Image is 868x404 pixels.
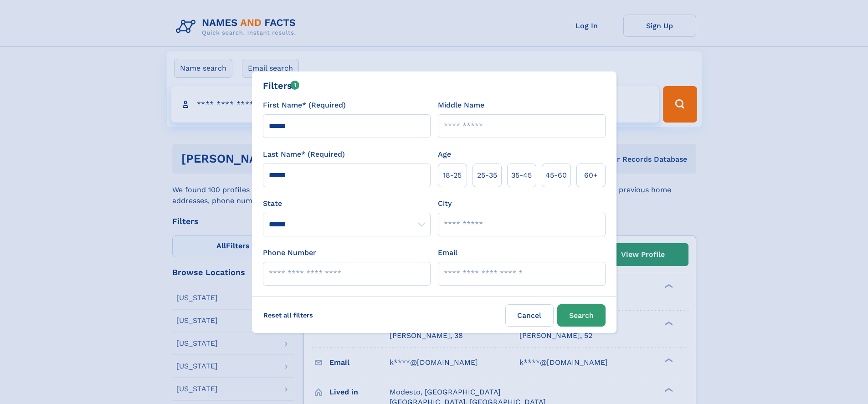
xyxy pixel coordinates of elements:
[545,170,567,181] span: 45‑60
[263,149,345,160] label: Last Name* (Required)
[263,198,431,209] label: State
[438,100,484,111] label: Middle Name
[584,170,598,181] span: 60+
[257,304,319,326] label: Reset all filters
[443,170,462,181] span: 18‑25
[505,304,554,327] label: Cancel
[477,170,497,181] span: 25‑35
[438,149,451,160] label: Age
[438,247,457,258] label: Email
[263,79,300,92] div: Filters
[511,170,532,181] span: 35‑45
[263,247,316,258] label: Phone Number
[263,100,346,111] label: First Name* (Required)
[438,198,452,209] label: City
[557,304,606,327] button: Search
